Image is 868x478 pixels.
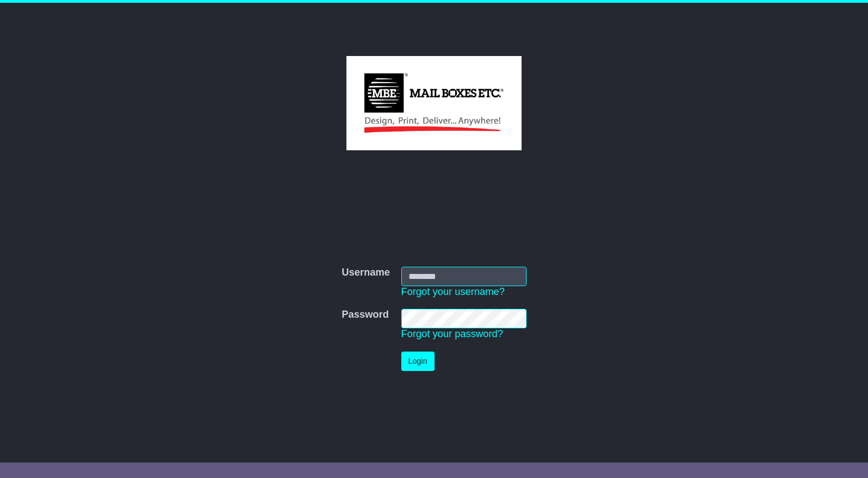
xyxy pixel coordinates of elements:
[401,286,505,297] a: Forgot your username?
[346,56,521,150] img: MBE Malvern
[401,328,503,339] a: Forgot your password?
[401,352,435,371] button: Login
[341,309,389,321] label: Password
[341,267,390,279] label: Username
